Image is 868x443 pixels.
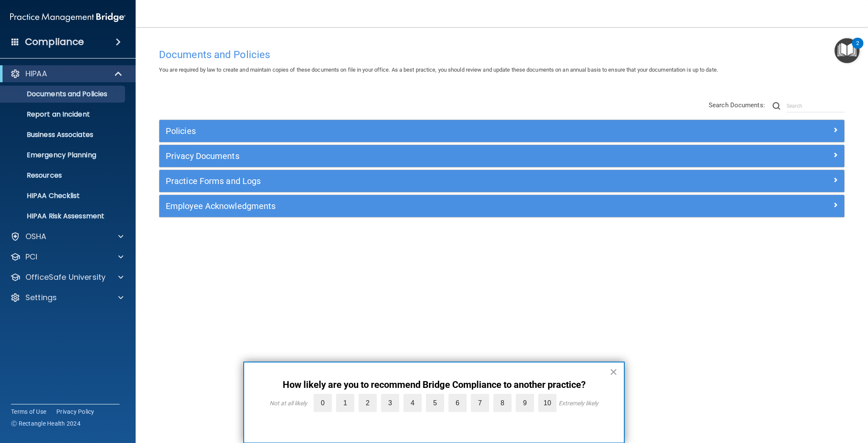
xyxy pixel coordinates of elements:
[609,365,618,379] button: Close
[166,126,667,136] h5: Policies
[10,9,125,26] img: PMB logo
[261,379,607,390] p: How likely are you to recommend Bridge Compliance to another practice?
[448,394,467,412] label: 6
[166,176,667,186] h5: Practice Forms and Logs
[559,400,598,407] div: Extremely likely
[6,131,121,139] p: Business Associates
[381,394,399,412] label: 3
[471,394,489,412] label: 7
[166,201,667,211] h5: Employee Acknowledgments
[11,407,46,416] a: Terms of Use
[493,394,512,412] label: 8
[25,252,37,262] p: PCI
[6,90,121,98] p: Documents and Policies
[6,192,121,200] p: HIPAA Checklist
[11,419,81,428] span: Ⓒ Rectangle Health 2024
[166,151,667,161] h5: Privacy Documents
[6,212,121,220] p: HIPAA Risk Assessment
[787,100,845,112] input: Search
[359,394,377,412] label: 2
[6,151,121,159] p: Emergency Planning
[6,110,121,119] p: Report an Incident
[538,394,556,412] label: 10
[835,38,860,63] button: Open Resource Center, 2 new notifications
[336,394,354,412] label: 1
[709,101,765,109] span: Search Documents:
[314,394,332,412] label: 0
[25,272,106,282] p: OfficeSafe University
[516,394,534,412] label: 9
[270,400,307,407] div: Not at all likely
[403,394,422,412] label: 4
[159,67,718,73] span: You are required by law to create and maintain copies of these documents on file in your office. ...
[773,102,780,110] img: ic-search.3b580494.png
[159,49,845,60] h4: Documents and Policies
[25,69,47,79] p: HIPAA
[25,293,57,303] p: Settings
[56,407,95,416] a: Privacy Policy
[25,231,47,242] p: OSHA
[6,171,121,180] p: Resources
[856,43,859,54] div: 2
[25,36,84,48] h4: Compliance
[426,394,444,412] label: 5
